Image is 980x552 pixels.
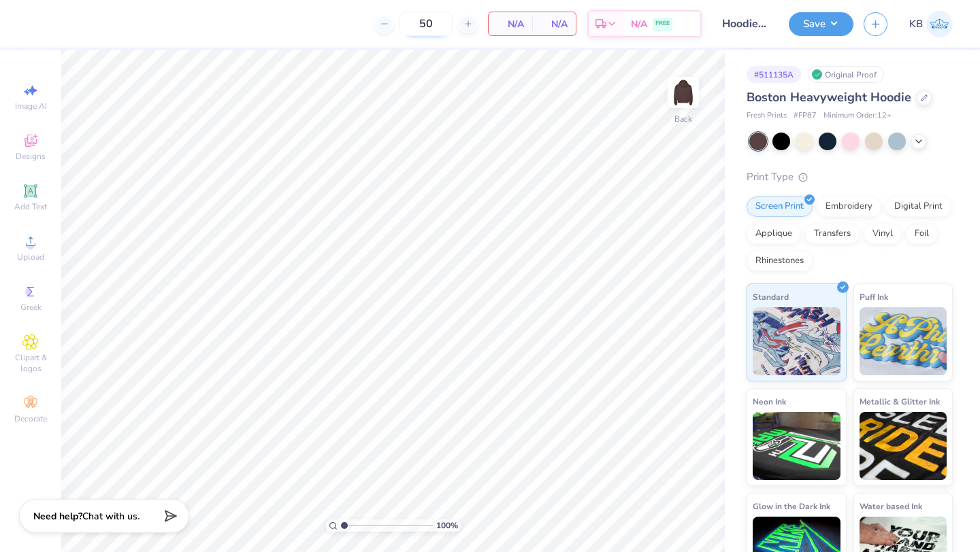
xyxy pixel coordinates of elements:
div: Rhinestones [747,251,813,271]
img: Back [670,79,697,106]
div: # 511135A [747,66,801,83]
span: Fresh Prints [747,110,787,122]
div: Back [674,113,692,125]
div: Vinyl [864,224,902,244]
div: Screen Print [747,196,813,217]
span: Add Text [14,201,47,212]
img: Puff Ink [860,307,947,375]
img: Metallic & Glitter Ink [860,412,947,480]
span: # FP87 [794,110,817,122]
div: Embroidery [817,196,881,217]
span: N/A [540,17,568,31]
span: FREE [655,19,670,29]
input: – – [399,12,453,36]
span: Image AI [15,101,47,111]
span: Neon Ink [753,394,786,409]
span: Upload [17,252,44,262]
span: Water based Ink [860,499,922,513]
span: Clipart & logos [7,352,54,374]
strong: Need help? [33,510,82,523]
span: Puff Ink [860,290,888,304]
span: KB [909,16,923,32]
span: N/A [631,17,647,31]
span: Boston Heavyweight Hoodie [747,89,911,105]
span: N/A [497,17,524,31]
span: Glow in the Dark Ink [753,499,830,513]
span: Decorate [14,413,47,424]
img: Neon Ink [753,412,840,480]
div: Applique [747,224,801,244]
div: Original Proof [808,66,884,83]
div: Transfers [805,224,860,244]
a: KB [909,11,953,37]
button: Save [789,12,853,36]
span: 100 % [436,519,458,532]
div: Digital Print [885,196,951,217]
span: Chat with us. [82,510,140,523]
span: Standard [753,290,789,304]
div: Foil [906,224,938,244]
span: Minimum Order: 12 + [823,110,892,122]
span: Designs [16,151,46,162]
div: Print Type [747,169,953,185]
img: Standard [753,307,840,375]
span: Greek [20,302,42,313]
input: Untitled Design [712,10,779,37]
img: Kaili Brenner [926,11,953,37]
span: Metallic & Glitter Ink [860,394,940,409]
